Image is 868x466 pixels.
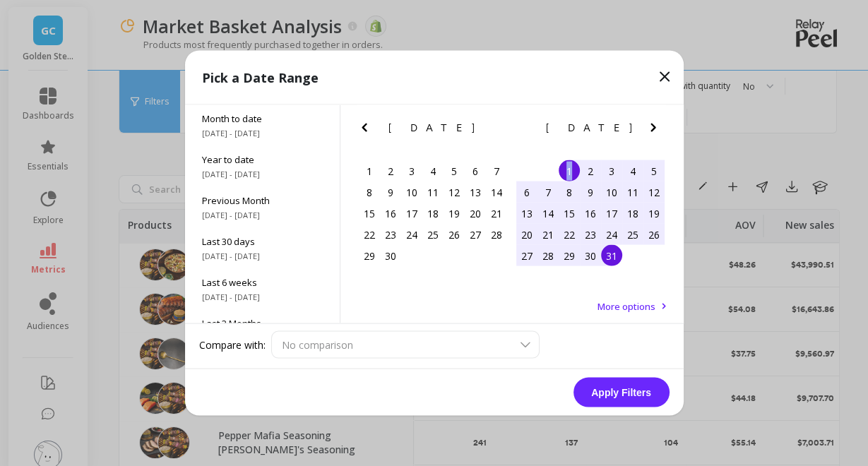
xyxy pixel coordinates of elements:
[580,245,601,266] div: Choose Wednesday, July 30th, 2025
[486,203,507,224] div: Choose Saturday, June 21st, 2025
[465,203,486,224] div: Choose Friday, June 20th, 2025
[516,160,665,266] div: month 2025-07
[202,128,323,139] span: [DATE] - [DATE]
[465,160,486,181] div: Choose Friday, June 6th, 2025
[601,160,622,181] div: Choose Thursday, July 3rd, 2025
[359,181,380,203] div: Choose Sunday, June 8th, 2025
[359,160,507,266] div: month 2025-06
[580,181,601,203] div: Choose Wednesday, July 9th, 2025
[202,194,323,207] span: Previous Month
[359,245,380,266] div: Choose Sunday, June 29th, 2025
[601,181,622,203] div: Choose Thursday, July 10th, 2025
[444,203,465,224] div: Choose Thursday, June 19th, 2025
[380,181,401,203] div: Choose Monday, June 9th, 2025
[643,160,665,181] div: Choose Saturday, July 5th, 2025
[622,203,643,224] div: Choose Friday, July 18th, 2025
[422,160,444,181] div: Choose Wednesday, June 4th, 2025
[622,181,643,203] div: Choose Friday, July 11th, 2025
[622,160,643,181] div: Choose Friday, July 4th, 2025
[601,245,622,266] div: Choose Thursday, July 31st, 2025
[537,181,559,203] div: Choose Monday, July 7th, 2025
[202,251,323,262] span: [DATE] - [DATE]
[601,203,622,224] div: Choose Thursday, July 17th, 2025
[359,203,380,224] div: Choose Sunday, June 15th, 2025
[444,181,465,203] div: Choose Thursday, June 12th, 2025
[580,203,601,224] div: Choose Wednesday, July 16th, 2025
[516,181,537,203] div: Choose Sunday, July 6th, 2025
[643,203,665,224] div: Choose Saturday, July 19th, 2025
[356,119,379,142] button: Previous Month
[380,160,401,181] div: Choose Monday, June 2nd, 2025
[559,245,580,266] div: Choose Tuesday, July 29th, 2025
[401,224,422,245] div: Choose Tuesday, June 24th, 2025
[559,160,580,181] div: Choose Tuesday, July 1st, 2025
[645,119,667,142] button: Next Month
[388,122,477,133] span: [DATE]
[622,224,643,245] div: Choose Friday, July 25th, 2025
[546,122,634,133] span: [DATE]
[380,245,401,266] div: Choose Monday, June 30th, 2025
[380,203,401,224] div: Choose Monday, June 16th, 2025
[465,224,486,245] div: Choose Friday, June 27th, 2025
[202,68,319,88] p: Pick a Date Range
[202,276,323,289] span: Last 6 weeks
[537,203,559,224] div: Choose Monday, July 14th, 2025
[516,203,537,224] div: Choose Sunday, July 13th, 2025
[559,224,580,245] div: Choose Tuesday, July 22nd, 2025
[486,224,507,245] div: Choose Saturday, June 28th, 2025
[401,203,422,224] div: Choose Tuesday, June 17th, 2025
[537,224,559,245] div: Choose Monday, July 21st, 2025
[601,224,622,245] div: Choose Thursday, July 24th, 2025
[202,235,323,248] span: Last 30 days
[422,203,444,224] div: Choose Wednesday, June 18th, 2025
[202,112,323,125] span: Month to date
[444,160,465,181] div: Choose Thursday, June 5th, 2025
[598,300,655,313] span: More options
[202,317,323,330] span: Last 3 Months
[401,181,422,203] div: Choose Tuesday, June 10th, 2025
[643,181,665,203] div: Choose Saturday, July 12th, 2025
[516,245,537,266] div: Choose Sunday, July 27th, 2025
[359,160,380,181] div: Choose Sunday, June 1st, 2025
[559,181,580,203] div: Choose Tuesday, July 8th, 2025
[359,224,380,245] div: Choose Sunday, June 22nd, 2025
[202,153,323,166] span: Year to date
[486,160,507,181] div: Choose Saturday, June 7th, 2025
[444,224,465,245] div: Choose Thursday, June 26th, 2025
[202,210,323,221] span: [DATE] - [DATE]
[202,292,323,303] span: [DATE] - [DATE]
[202,169,323,180] span: [DATE] - [DATE]
[643,224,665,245] div: Choose Saturday, July 26th, 2025
[401,160,422,181] div: Choose Tuesday, June 3rd, 2025
[559,203,580,224] div: Choose Tuesday, July 15th, 2025
[465,181,486,203] div: Choose Friday, June 13th, 2025
[537,245,559,266] div: Choose Monday, July 28th, 2025
[516,224,537,245] div: Choose Sunday, July 20th, 2025
[380,224,401,245] div: Choose Monday, June 23rd, 2025
[580,224,601,245] div: Choose Wednesday, July 23rd, 2025
[422,224,444,245] div: Choose Wednesday, June 25th, 2025
[513,119,535,142] button: Previous Month
[199,337,266,352] label: Compare with:
[573,378,670,407] button: Apply Filters
[486,181,507,203] div: Choose Saturday, June 14th, 2025
[580,160,601,181] div: Choose Wednesday, July 2nd, 2025
[422,181,444,203] div: Choose Wednesday, June 11th, 2025
[487,119,510,142] button: Next Month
